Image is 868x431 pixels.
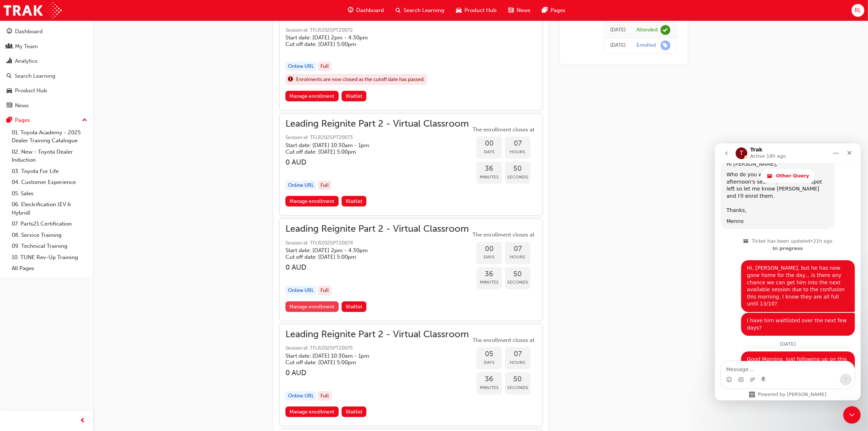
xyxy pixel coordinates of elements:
[80,416,86,426] span: prev-icon
[285,225,536,315] button: Leading Reignite Part 2 - Virtual ClassroomSession id: TFLR2025PT20074Start date: [DATE] 2pm - 4:...
[15,57,38,65] div: Analytics
[285,26,469,35] span: Session id: TFLR2025PT20072
[7,73,12,80] span: search-icon
[285,134,469,142] span: Session id: TFLR2025PT20073
[476,173,502,181] span: Minutes
[505,278,530,286] span: Seconds
[4,2,62,19] img: Trak
[15,116,30,124] div: Pages
[285,12,536,104] button: Leading Reignite Part 2 - Virtual ClassroomSession id: TFLR2025PT20072Start date: [DATE] 2pm - 4:...
[404,6,444,15] span: Search Learning
[9,146,90,166] a: 02. New - Toyota Dealer Induction
[285,196,339,207] a: Manage enrollment
[285,254,457,260] h5: Cut off date: [DATE] 5:00pm
[508,6,514,15] span: news-icon
[505,173,530,181] span: Seconds
[26,208,140,267] div: Good Morning, Just following up on this conversation from [DATE]. We have just discovered that th...
[7,58,12,65] span: chart-icon
[843,406,861,424] iframe: Intercom live chat
[502,3,536,18] a: news-iconNews
[318,391,331,401] div: Full
[11,233,17,239] button: Emoji picker
[346,198,362,204] span: Waitlist
[3,69,90,83] a: Search Learning
[476,139,502,148] span: 00
[855,6,861,15] span: RL
[7,28,12,35] span: guage-icon
[285,120,469,128] span: Leading Reignite Part 2 - Virtual Classroom
[456,6,462,15] span: car-icon
[348,6,353,15] span: guage-icon
[15,86,47,95] div: Product Hub
[285,225,469,233] span: Leading Reignite Part 2 - Virtual Classroom
[464,6,497,15] span: Product Hub
[505,350,530,358] span: 07
[9,177,90,188] a: 04. Customer Experience
[505,253,530,261] span: Hours
[476,148,502,156] span: Days
[285,330,536,420] button: Leading Reignite Part 2 - Virtual ClassroomSession id: TFLR2025PT20075Start date: [DATE] 10:30am ...
[285,181,316,191] div: Online URL
[3,113,90,127] button: Pages
[346,409,362,415] span: Waitlist
[285,91,339,101] a: Manage enrollment
[342,407,367,417] button: Waitlist
[285,353,457,359] h5: Start date: [DATE] 10:30am - 1pm
[285,391,316,401] div: Online URL
[542,6,548,15] span: pages-icon
[342,301,367,312] button: Waitlist
[3,40,90,53] a: My Team
[3,25,90,38] a: Dashboard
[318,181,331,191] div: Full
[476,278,502,286] span: Minutes
[9,188,90,199] a: 05. Sales
[396,6,401,15] span: search-icon
[285,247,457,254] h5: Start date: [DATE] 2pm - 4:30pm
[505,245,530,253] span: 07
[32,212,134,262] div: Good Morning, Just following up on this conversation from [DATE]. We have just discovered that th...
[505,165,530,173] span: 50
[9,199,90,218] a: 06. Electrification (EV & Hybrid)
[318,286,331,296] div: Full
[285,120,536,209] button: Leading Reignite Part 2 - Virtual ClassroomSession id: TFLR2025PT20073Start date: [DATE] 10:30am ...
[318,62,331,72] div: Full
[285,239,469,247] span: Session id: TFLR2025PT20074
[536,3,571,18] a: pages-iconPages
[285,286,316,296] div: Online URL
[46,233,52,239] button: Start recording
[288,75,293,84] span: exclaim-icon
[476,384,502,392] span: Minutes
[9,263,90,274] a: All Pages
[7,103,12,109] span: news-icon
[296,76,425,84] span: Enrolments are now closed as the cutoff date has passed.
[505,148,530,156] span: Hours
[476,253,502,261] span: Days
[342,91,367,101] button: Waitlist
[285,34,457,41] h5: Start date: [DATE] 2pm - 4:30pm
[661,41,670,50] span: learningRecordVerb_ENROLL-icon
[285,301,339,312] a: Manage enrollment
[7,43,12,50] span: people-icon
[15,27,43,36] div: Dashboard
[9,240,90,252] a: 09. Technical Training
[471,231,536,239] span: The enrollment closes at
[471,336,536,345] span: The enrollment closes at
[125,230,137,242] button: Send a message…
[3,23,90,113] button: DashboardMy TeamAnalyticsSearch LearningProduct HubNews
[476,350,502,358] span: 05
[476,270,502,278] span: 36
[661,25,670,35] span: learningRecordVerb_ATTEND-icon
